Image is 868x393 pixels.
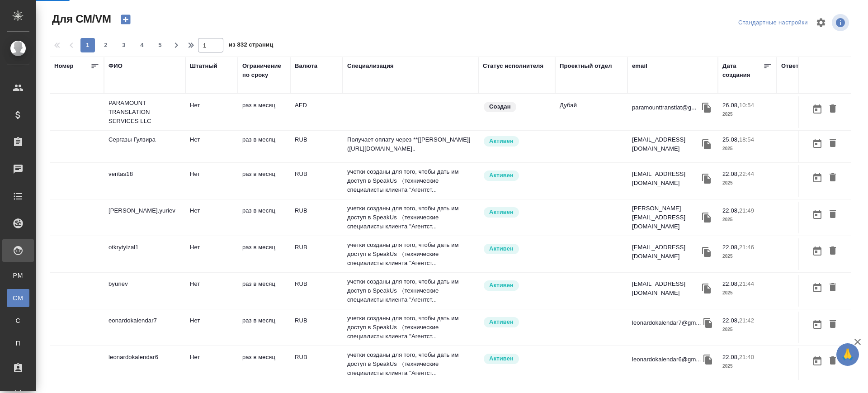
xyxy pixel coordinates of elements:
[722,207,739,214] p: 22.08,
[295,62,317,71] div: Валюта
[7,312,29,330] a: С
[347,135,474,153] p: Получает оплату через **[[PERSON_NAME]]([URL][DOMAIN_NAME]..
[700,245,713,259] button: Скопировать
[722,325,772,334] p: 2025
[739,102,754,109] p: 10:54
[483,279,551,292] div: Рядовой исполнитель: назначай с учетом рейтинга
[483,316,551,328] div: Рядовой исполнитель: назначай с учетом рейтинга
[238,165,290,197] td: раз в месяц
[825,206,840,223] button: Удалить
[632,170,700,188] p: [EMAIL_ADDRESS][DOMAIN_NAME]
[722,215,772,224] p: 2025
[347,314,474,341] p: учетки созданы для того, чтобы дать им доступ в SpeakUs （технические специалисты клиента "Агентст...
[117,41,131,50] span: 3
[739,170,754,177] p: 22:44
[190,62,217,71] div: Штатный
[483,353,551,365] div: Рядовой исполнитель: назначай с учетом рейтинга
[632,279,700,298] p: [EMAIL_ADDRESS][DOMAIN_NAME]
[483,135,551,147] div: Рядовой исполнитель: назначай с учетом рейтинга
[722,280,739,287] p: 22.08,
[104,348,185,380] td: leonardokalendar6
[99,41,113,50] span: 2
[832,14,851,31] span: Посмотреть информацию
[11,316,25,325] span: С
[104,312,185,343] td: eonardokalendar7
[290,131,343,162] td: RUB
[722,62,763,80] div: Дата создания
[700,137,713,151] button: Скопировать
[185,96,238,128] td: Нет
[701,353,715,366] button: Скопировать
[810,353,825,369] button: Открыть календарь загрузки
[185,348,238,380] td: Нет
[781,62,828,71] div: Ответственный
[483,62,543,71] div: Статус исполнителя
[104,94,185,130] td: PARAMOUNT TRANSLATION SERVICES LLC
[825,316,840,333] button: Удалить
[185,275,238,307] td: Нет
[632,318,701,327] p: leonardokalendar7@gm...
[840,345,855,364] span: 🙏
[489,281,514,290] p: Активен
[739,207,754,214] p: 21:49
[54,62,74,71] div: Номер
[7,266,29,284] a: PM
[290,312,343,343] td: RUB
[242,62,286,80] div: Ограничение по сроку
[632,243,700,261] p: [EMAIL_ADDRESS][DOMAIN_NAME]
[104,202,185,233] td: [PERSON_NAME].yuriev
[115,12,137,27] button: Создать
[489,208,514,217] p: Активен
[347,350,474,378] p: учетки созданы для того, чтобы дать им доступ в SpeakUs （технические специалисты клиента "Агентст...
[7,289,29,307] a: CM
[11,271,25,280] span: PM
[722,144,772,153] p: 2025
[290,165,343,197] td: RUB
[810,170,825,186] button: Открыть календарь загрузки
[238,238,290,270] td: раз в месяц
[722,110,772,119] p: 2025
[238,96,290,128] td: раз в месяц
[7,334,29,352] a: П
[739,136,754,143] p: 18:54
[185,312,238,343] td: Нет
[229,39,273,52] span: из 832 страниц
[238,312,290,343] td: раз в месяц
[290,275,343,307] td: RUB
[489,137,514,146] p: Активен
[825,135,840,152] button: Удалить
[810,316,825,333] button: Открыть календарь загрузки
[836,343,859,366] button: 🙏
[632,355,701,364] p: leonardokalendar6@gm...
[560,62,612,71] div: Проектный отдел
[108,62,123,71] div: ФИО
[238,275,290,307] td: раз в месяц
[810,206,825,223] button: Открыть календарь загрузки
[483,170,551,182] div: Рядовой исполнитель: назначай с учетом рейтинга
[739,244,754,251] p: 21:46
[810,279,825,296] button: Открыть календарь загрузки
[722,317,739,324] p: 22.08,
[104,165,185,197] td: veritas18
[185,238,238,270] td: Нет
[185,202,238,233] td: Нет
[722,102,739,109] p: 26.08,
[117,38,131,52] button: 3
[347,204,474,231] p: учетки созданы для того, чтобы дать им доступ в SpeakUs （технические специалисты клиента "Агентст...
[700,211,713,224] button: Скопировать
[185,131,238,162] td: Нет
[722,362,772,371] p: 2025
[238,202,290,233] td: раз в месяц
[632,204,700,231] p: [PERSON_NAME][EMAIL_ADDRESS][DOMAIN_NAME]
[489,354,514,363] p: Активен
[489,102,511,111] p: Создан
[825,353,840,369] button: Удалить
[11,339,25,348] span: П
[153,38,167,52] button: 5
[632,103,696,112] p: paramounttranstlat@g...
[104,275,185,307] td: byuriev
[739,354,754,360] p: 21:40
[135,38,149,52] button: 4
[489,171,514,180] p: Активен
[736,16,810,30] div: split button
